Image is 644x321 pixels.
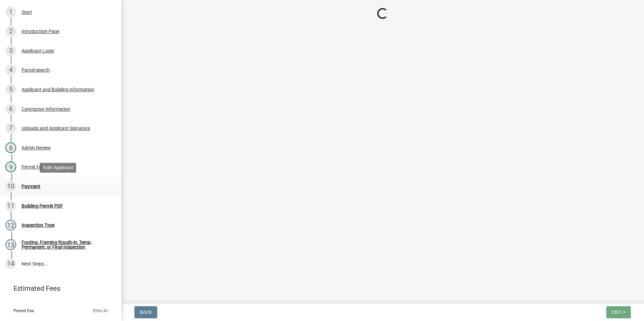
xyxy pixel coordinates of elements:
div: 12 [5,220,16,230]
div: Uploads and Applicant Signature [22,126,90,131]
div: 2 [5,26,16,37]
div: Footing, Framing Rough-in, Temp, Permanent, or Final Inspection [22,240,110,249]
div: Applicant Login [22,48,54,53]
div: 1 [5,7,16,17]
div: 11 [5,201,16,211]
div: Admin Review [22,145,51,150]
div: 13 [5,239,16,250]
div: 14 [5,258,16,269]
div: Parcel search [22,68,50,72]
div: 6 [5,104,16,114]
div: Building Permit PDF [22,204,63,208]
div: 7 [5,123,16,134]
div: Inspection Type [22,223,55,227]
div: 10 [5,181,16,192]
div: 5 [5,84,16,95]
div: Introduction Page [22,29,59,34]
a: Estimated Fees [5,282,110,295]
div: Contractor Information [22,107,70,111]
span: Permit Fee [13,309,34,313]
button: Back [134,306,157,318]
div: 3 [5,45,16,56]
div: Applicant and Building Information [22,87,94,92]
button: Exit [606,306,631,318]
div: 4 [5,65,16,75]
div: 8 [5,142,16,153]
div: 9 [5,162,16,172]
span: Back [140,310,152,315]
div: Payment [22,184,40,189]
span: Exit [612,310,621,315]
div: Permit Fee [22,165,44,169]
div: Role: Applicant [40,163,76,173]
span: $966.40 [93,309,108,313]
div: Start [22,10,32,14]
